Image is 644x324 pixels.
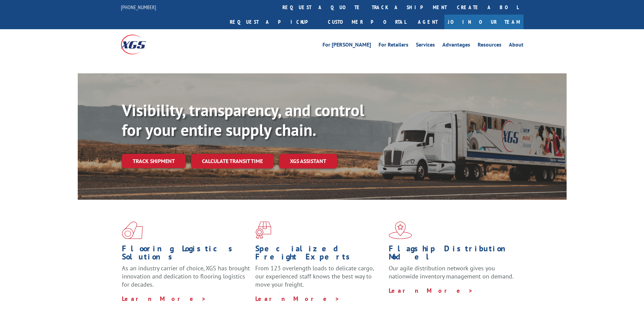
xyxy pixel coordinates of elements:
span: As an industry carrier of choice, XGS has brought innovation and dedication to flooring logistics... [122,264,250,288]
a: Learn More > [255,295,340,303]
a: Learn More > [389,287,473,294]
img: xgs-icon-focused-on-flooring-red [255,221,271,239]
a: Resources [478,42,501,50]
a: Services [416,42,435,50]
img: xgs-icon-flagship-distribution-model-red [389,221,412,239]
p: From 123 overlength loads to delicate cargo, our experienced staff knows the best way to move you... [255,264,384,294]
a: [PHONE_NUMBER] [121,4,156,11]
a: Join Our Team [444,15,523,29]
a: Learn More > [122,295,206,303]
a: Customer Portal [323,15,411,29]
a: About [509,42,523,50]
a: For [PERSON_NAME] [323,42,371,50]
a: For Retailers [379,42,408,50]
a: Advantages [442,42,470,50]
a: Track shipment [122,154,186,168]
a: Agent [411,15,444,29]
h1: Flagship Distribution Model [389,245,517,264]
span: Our agile distribution network gives you nationwide inventory management on demand. [389,264,514,280]
a: XGS ASSISTANT [279,154,337,168]
h1: Flooring Logistics Solutions [122,245,250,264]
h1: Specialized Freight Experts [255,245,384,264]
a: Request a pickup [225,15,323,29]
a: Calculate transit time [191,154,274,168]
img: xgs-icon-total-supply-chain-intelligence-red [122,221,143,239]
b: Visibility, transparency, and control for your entire supply chain. [122,100,364,140]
